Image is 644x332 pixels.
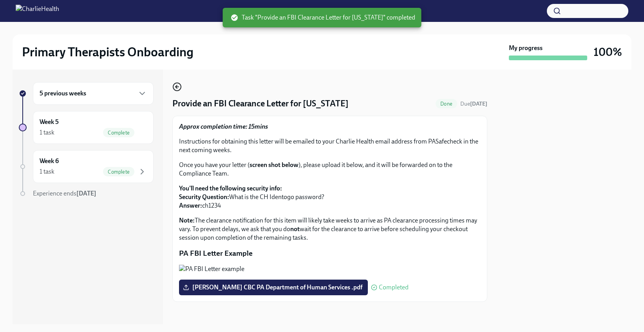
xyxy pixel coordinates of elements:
[460,100,487,108] span: August 28th, 2025 10:00
[179,185,282,192] strong: You'll need the following security info:
[470,100,487,107] strong: [DATE]
[172,98,349,109] h4: Provide an FBI Clearance Letter for [US_STATE]
[40,128,54,137] div: 1 task
[19,150,154,183] a: Week 61 taskComplete
[179,265,481,273] button: Zoom image
[40,157,59,165] h6: Week 6
[231,13,415,22] span: Task "Provide an FBI Clearance Letter for [US_STATE]" completed
[179,216,481,242] p: The clearance notification for this item will likely take weeks to arrive as PA clearance process...
[179,161,481,178] p: Once you have your letter ( ), please upload it below, and it will be forwarded on to the Complia...
[290,225,300,233] strong: not
[103,169,134,175] span: Complete
[33,190,96,197] span: Experience ends
[76,190,96,197] strong: [DATE]
[33,82,154,105] div: 5 previous weeks
[250,161,298,169] strong: screen shot below
[103,130,134,136] span: Complete
[40,167,54,176] div: 1 task
[593,45,622,59] h3: 100%
[19,111,154,144] a: Week 51 taskComplete
[40,89,86,98] h6: 5 previous weeks
[179,193,229,201] strong: Security Question:
[379,284,409,291] span: Completed
[179,280,368,295] label: [PERSON_NAME] CBC PA Department of Human Services .pdf
[509,44,543,52] strong: My progress
[179,248,481,258] p: PA FBI Letter Example
[185,284,362,291] span: [PERSON_NAME] CBC PA Department of Human Services .pdf
[179,137,481,154] p: Instructions for obtaining this letter will be emailed to your Charlie Health email address from ...
[22,44,194,60] h2: Primary Therapists Onboarding
[179,184,481,210] p: What is the CH Identogo password? ch1234
[179,202,202,209] strong: Answer:
[436,101,457,107] span: Done
[40,118,59,126] h6: Week 5
[179,123,268,130] strong: Approx completion time: 15mins
[16,5,59,17] img: CharlieHealth
[460,100,487,107] span: Due
[179,217,195,224] strong: Note:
